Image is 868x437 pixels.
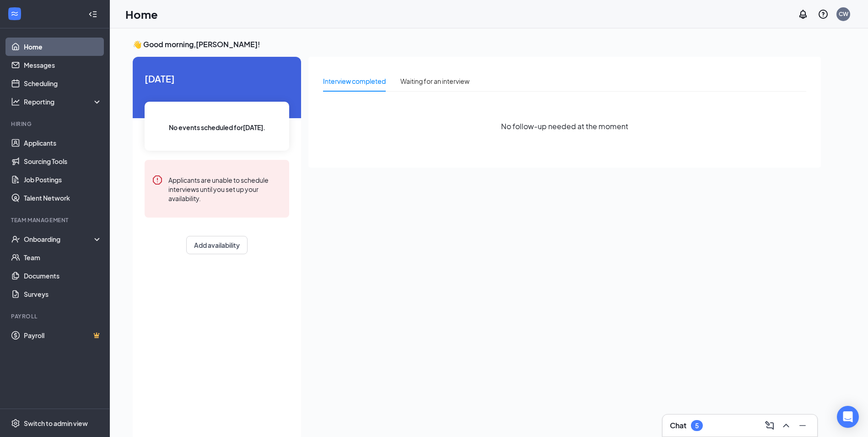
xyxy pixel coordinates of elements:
[24,56,102,74] a: Messages
[168,175,282,203] div: Applicants are unable to schedule interviews until you set up your availability.
[186,236,248,254] button: Add availability
[24,152,102,170] a: Sourcing Tools
[11,235,20,244] svg: UserCheck
[24,38,102,56] a: Home
[501,120,628,132] span: No follow-up needed at the moment
[10,9,19,18] svg: WorkstreamLogo
[125,6,158,22] h1: Home
[24,267,102,285] a: Documents
[781,420,792,431] svg: ChevronUp
[818,9,829,20] svg: QuestionInfo
[24,189,102,207] a: Talent Network
[797,420,808,431] svg: Minimize
[24,74,102,93] a: Scheduling
[764,420,775,431] svg: ComposeMessage
[24,326,102,344] a: PayrollCrown
[400,76,469,86] div: Waiting for an interview
[795,418,810,433] button: Minimize
[837,406,859,428] div: Open Intercom Messenger
[24,134,102,152] a: Applicants
[798,9,809,20] svg: Notifications
[152,175,163,186] svg: Error
[779,418,793,433] button: ChevronUp
[762,418,777,433] button: ComposeMessage
[169,122,265,132] span: No events scheduled for [DATE] .
[670,421,686,431] h3: Chat
[133,39,821,49] h3: 👋 Good morning, [PERSON_NAME] !
[839,10,848,18] div: CW
[24,97,102,106] div: Reporting
[24,248,102,267] a: Team
[11,120,100,128] div: Hiring
[11,419,20,428] svg: Settings
[11,312,100,320] div: Payroll
[88,10,97,19] svg: Collapse
[11,216,100,224] div: Team Management
[695,422,699,430] div: 5
[24,419,88,428] div: Switch to admin view
[11,97,20,106] svg: Analysis
[24,235,94,244] div: Onboarding
[145,71,289,86] span: [DATE]
[24,285,102,303] a: Surveys
[323,76,386,86] div: Interview completed
[24,170,102,189] a: Job Postings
